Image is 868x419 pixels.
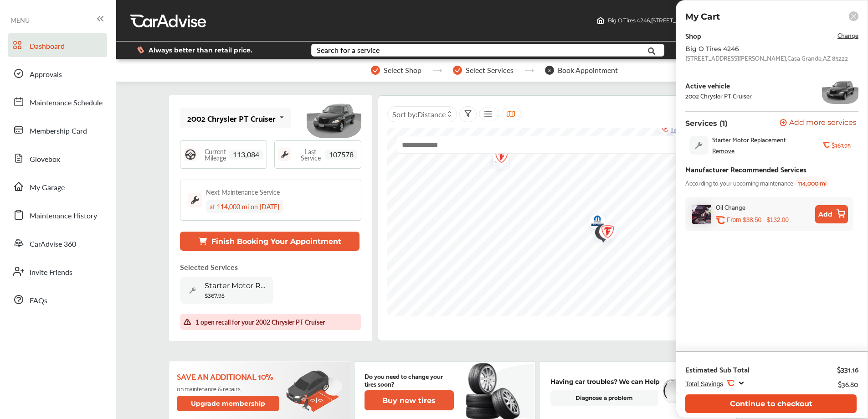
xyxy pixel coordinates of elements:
[712,136,786,143] span: Starter Motor Replacement
[689,136,709,155] img: default_wrench_icon.d1a43860.svg
[466,66,514,74] span: Select Services
[30,210,97,222] span: Maintenance History
[317,47,380,54] div: Search for a service
[365,390,454,410] button: Buy new tires
[8,175,107,198] a: My Garage
[685,81,752,89] div: Active vehicle
[608,17,810,24] span: Big O Tires 4246 , [STREET_ADDRESS][PERSON_NAME] Casa Grande , AZ 85222
[30,154,60,166] span: Glovebox
[387,128,800,316] canvas: Map
[716,202,745,212] div: Oil Change
[30,97,103,109] span: Maintenance Schedule
[795,177,829,188] span: 114,000 mi
[597,17,604,24] img: header-home-logo.8d720a4f.svg
[550,390,658,406] a: Diagnose a problem
[8,231,107,255] a: CarAdvise 360
[588,220,611,248] img: check-icon.521c8815.svg
[662,379,725,403] img: diagnose-vehicle.c84bcb0a.svg
[30,69,62,81] span: Approvals
[185,282,201,299] img: default_wrench_icon.d1a43860.svg
[432,68,442,72] img: stepper-arrow.e24c07c6.svg
[838,378,858,390] div: $36.80
[837,365,858,374] div: $331.16
[692,205,711,224] img: oil-change-thumb.jpg
[184,148,197,161] img: steering_logo
[137,46,144,54] img: dollor_label_vector.a70140d1.svg
[8,203,107,227] a: Maintenance History
[307,98,361,139] img: mobile_0491_st0640_046.jpg
[685,29,701,41] div: Shop
[296,148,325,161] span: Last Service
[206,187,280,197] div: Next Maintenance Service
[205,281,268,290] span: Starter Motor Replacement
[8,62,107,85] a: Approvals
[8,259,107,283] a: Invite Friends
[588,220,611,248] div: Map marker
[685,365,750,374] div: Estimated Sub Total
[545,66,554,75] span: 3
[685,92,752,99] div: 2002 Chrysler PT Cruiser
[8,146,107,170] a: Glovebox
[685,394,857,413] button: Continue to checkout
[392,109,446,119] span: Sort by :
[592,219,616,248] img: logo-firestone.png
[685,163,806,175] div: Manufacturer Recommended Services
[789,119,857,128] span: Add more services
[188,193,202,207] img: maintenance_logo
[286,370,343,413] img: update-membership.81812027.svg
[685,119,728,128] p: Services (1)
[582,209,606,235] img: logo-mopar.png
[365,390,456,410] a: Buy new tires
[8,33,107,57] a: Dashboard
[453,66,462,75] img: stepper-checkmark.b5569197.svg
[685,177,793,188] span: According to your upcoming maintenance
[10,16,30,24] span: MENU
[187,114,276,123] div: 2002 Chrysler PT Cruiser
[8,118,107,142] a: Membership Card
[30,238,76,250] span: CarAdvise 360
[780,119,858,128] a: Add more services
[8,288,107,311] a: FAQs
[149,47,252,53] span: Always better than retail price.
[384,66,421,74] span: Select Shop
[205,292,225,299] b: $367.95
[30,125,87,137] span: Membership Card
[582,209,605,235] div: Map marker
[685,380,723,388] span: Total Savings
[727,216,789,224] p: From $38.50 - $132.00
[837,30,858,40] span: Change
[206,200,283,213] div: at 114,000 mi on [DATE]
[815,205,848,223] button: Add
[558,66,618,74] span: Book Appointment
[184,318,191,326] img: img
[550,377,660,387] p: Having car troubles? We can Help
[832,141,851,149] b: $367.95
[685,45,831,52] div: Big O Tires 4246
[524,68,534,72] img: stepper-arrow.e24c07c6.svg
[229,150,263,160] span: 113,084
[180,232,360,251] button: Finish Booking Your Appointment
[685,54,848,62] div: [STREET_ADDRESS][PERSON_NAME] , Casa Grande , AZ 85222
[685,11,720,22] p: My Cart
[195,317,325,326] div: 1 open recall for your 2002 Chrysler PT Cruiser
[177,385,281,392] p: on maintenance & repairs
[780,119,857,128] button: Add more services
[201,148,229,161] span: Current Mileage
[278,148,291,161] img: maintenance_logo
[365,372,454,388] p: Do you need to change your tires soon?
[712,147,734,154] div: Remove
[371,66,380,75] img: stepper-checkmark.b5569197.svg
[30,295,47,307] span: FAQs
[417,109,446,119] span: Distance
[30,41,65,52] span: Dashboard
[8,90,107,114] a: Maintenance Schedule
[30,267,72,279] span: Invite Friends
[177,371,281,381] p: Save an additional 10%
[177,396,280,411] button: Upgrade membership
[180,262,238,272] p: Selected Services
[592,219,615,248] div: Map marker
[30,182,65,194] span: My Garage
[325,150,357,160] span: 107578
[822,77,858,104] img: 0491_st0640_046.jpg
